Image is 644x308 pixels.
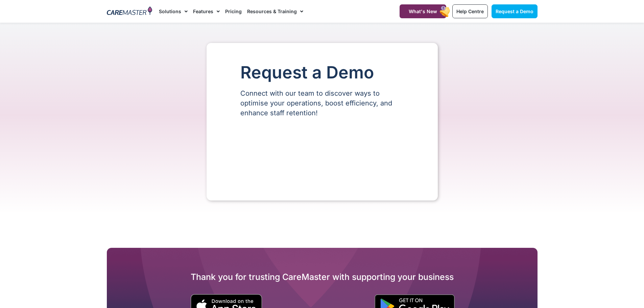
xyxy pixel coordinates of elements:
[240,129,404,180] iframe: Form 0
[107,271,538,282] h2: Thank you for trusting CareMaster with supporting your business
[409,8,437,14] span: What's New
[240,89,404,118] p: Connect with our team to discover ways to optimise your operations, boost efficiency, and enhance...
[456,8,484,14] span: Help Centre
[492,4,538,18] a: Request a Demo
[400,4,446,18] a: What's New
[240,63,404,82] h1: Request a Demo
[452,4,488,18] a: Help Centre
[107,6,152,17] img: CareMaster Logo
[496,8,533,14] span: Request a Demo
